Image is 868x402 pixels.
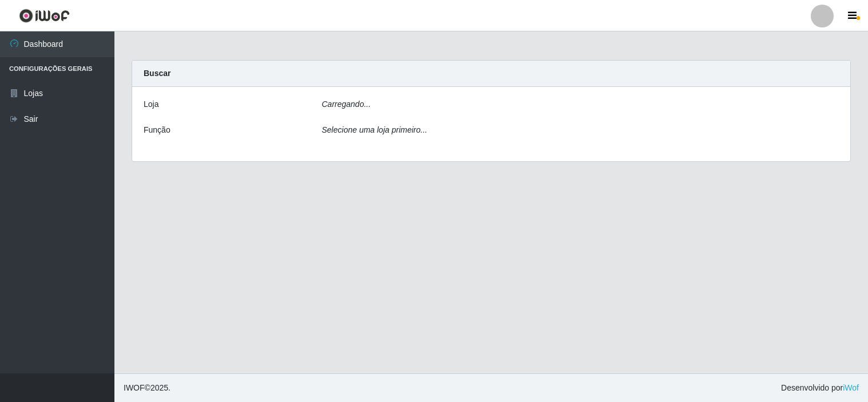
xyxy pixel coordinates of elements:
[322,99,371,109] i: Carregando...
[19,9,70,23] img: CoreUI Logo
[144,98,158,110] label: Loja
[144,69,171,78] strong: Buscar
[843,383,859,392] a: iWof
[781,382,859,394] span: Desenvolvido por
[144,124,171,136] label: Função
[124,383,145,392] span: IWOF
[322,125,427,134] i: Selecione uma loja primeiro...
[124,382,171,394] span: © 2025 .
